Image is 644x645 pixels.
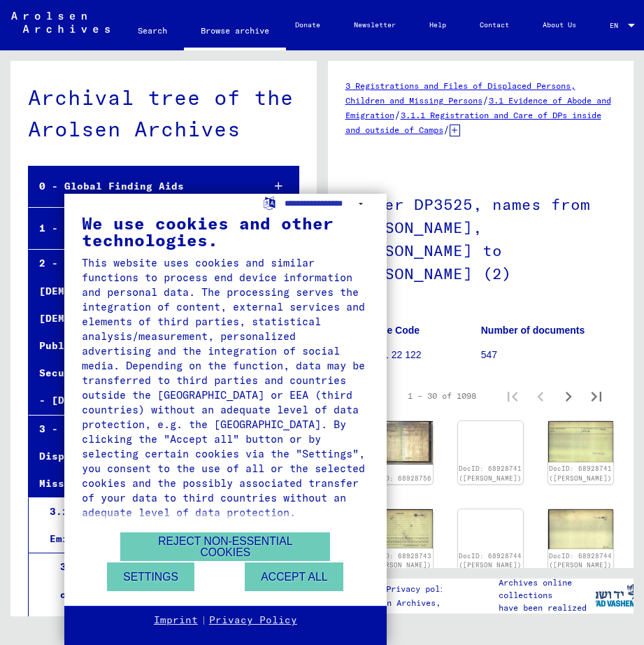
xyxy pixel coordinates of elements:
[82,255,369,520] div: This website uses cookies and similar functions to process end device information and personal da...
[154,614,198,628] a: Imprint
[107,562,194,591] button: Settings
[82,215,369,248] div: We use cookies and other technologies.
[245,562,343,591] button: Accept all
[209,614,297,628] a: Privacy Policy
[120,532,330,561] button: Reject non-essential cookies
